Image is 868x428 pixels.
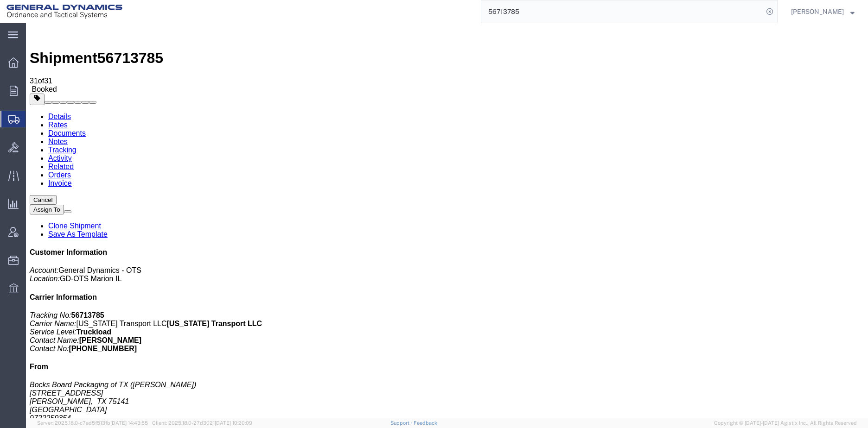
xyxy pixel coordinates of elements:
[414,420,437,426] a: Feedback
[791,6,855,17] button: [PERSON_NAME]
[791,6,844,17] span: Russell Borum
[481,0,763,23] input: Search for shipment number, reference number
[390,420,414,426] a: Support
[6,5,122,19] img: logo
[37,420,148,426] span: Server: 2025.18.0-c7ad5f513fb
[714,419,857,427] span: Copyright © [DATE]-[DATE] Agistix Inc., All Rights Reserved
[110,420,148,426] span: [DATE] 14:43:55
[215,420,252,426] span: [DATE] 10:20:09
[152,420,252,426] span: Client: 2025.18.0-27d3021
[26,23,868,418] iframe: FS Legacy Container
